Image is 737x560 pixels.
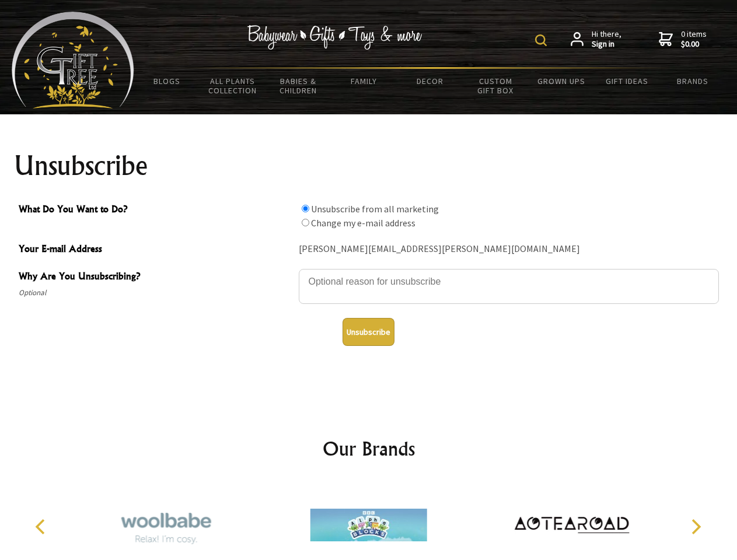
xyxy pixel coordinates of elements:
[660,69,726,93] a: Brands
[463,69,529,103] a: Custom Gift Box
[311,217,415,229] label: Change my e-mail address
[23,435,714,463] h2: Our Brands
[266,69,331,103] a: Babies & Children
[592,39,621,50] strong: Sign in
[592,29,621,50] span: Hi there,
[681,29,707,50] span: 0 items
[29,514,55,540] button: Previous
[19,242,293,258] span: Your E-mail Address
[594,69,660,93] a: Gift Ideas
[571,29,621,50] a: Hi there,Sign in
[19,269,293,286] span: Why Are You Unsubscribing?
[311,203,439,215] label: Unsubscribe from all marketing
[535,34,547,46] img: product search
[19,286,293,300] span: Optional
[14,152,724,180] h1: Unsubscribe
[134,69,200,93] a: BLOGS
[331,69,397,93] a: Family
[659,29,707,50] a: 0 items$0.00
[302,219,309,226] input: What Do You Want to Do?
[12,12,134,108] img: Babyware - Gifts - Toys and more...
[299,269,719,304] textarea: Why Are You Unsubscribing?
[302,205,309,212] input: What Do You Want to Do?
[683,514,708,540] button: Next
[19,202,293,219] span: What Do You Want to Do?
[397,69,463,93] a: Decor
[200,69,266,103] a: All Plants Collection
[528,69,594,93] a: Grown Ups
[343,318,394,346] button: Unsubscribe
[681,39,707,50] strong: $0.00
[247,25,422,50] img: Babywear - Gifts - Toys & more
[299,240,719,258] div: [PERSON_NAME][EMAIL_ADDRESS][PERSON_NAME][DOMAIN_NAME]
